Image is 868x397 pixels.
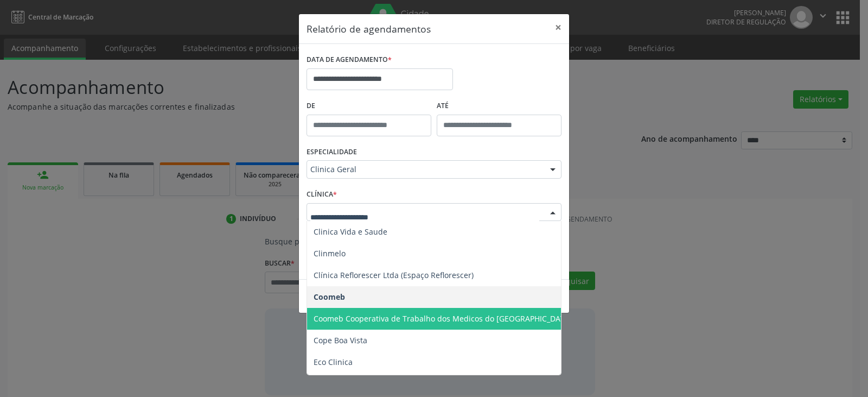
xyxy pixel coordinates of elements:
button: Close [547,14,569,41]
span: Eco Clinica [314,357,353,367]
label: ESPECIALIDADE [307,144,357,161]
h5: Relatório de agendamentos [307,22,431,36]
span: Coomeb Cooperativa de Trabalho dos Medicos do [GEOGRAPHIC_DATA] [314,313,572,324]
label: CLÍNICA [307,186,337,203]
label: DATA DE AGENDAMENTO [307,52,392,68]
label: ATÉ [437,98,561,115]
span: Cope Boa Vista [314,335,367,345]
span: Clinmelo [314,248,346,259]
span: Clínica Reflorescer Ltda (Espaço Reflorescer) [314,270,474,280]
span: Coomeb [314,292,345,302]
span: Clinica Geral [310,164,539,175]
span: Clinica Vida e Saude [314,226,387,237]
label: De [307,98,431,115]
